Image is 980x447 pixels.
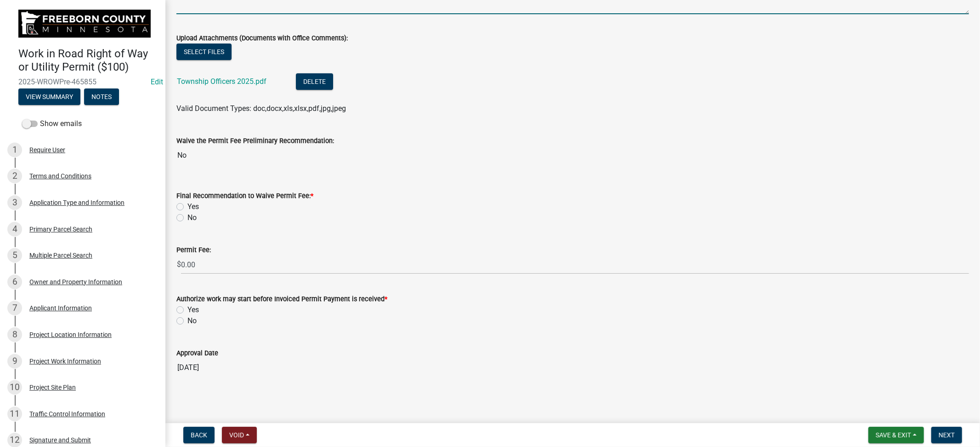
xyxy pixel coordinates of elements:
[177,77,266,86] a: Township Officers 2025.pdf
[176,247,211,254] label: Permit Fee:
[296,77,333,86] wm-modal-confirm: Delete Document
[18,94,80,101] wm-modal-confirm: Summary
[176,44,232,60] button: Select files
[29,173,91,179] div: Terms and Conditions
[84,88,119,105] button: Notes
[187,201,199,212] label: Yes
[151,77,163,86] wm-modal-confirm: Edit Application Number
[29,437,91,443] div: Signature and Submit
[29,199,125,206] div: Application Type and Information
[176,104,346,113] span: Valid Document Types: doc,docx,xls,xlsx,pdf,jpg,jpeg
[29,358,101,364] div: Project Work Information
[18,77,147,86] span: 2025-WROWPre-465855
[29,331,112,338] div: Project Location Information
[151,77,163,86] a: Edit
[7,380,22,395] div: 10
[7,248,22,263] div: 5
[187,304,199,315] label: Yes
[187,212,197,223] label: No
[29,279,122,285] div: Owner and Property Information
[18,88,80,105] button: View Summary
[29,411,105,417] div: Traffic Control Information
[18,10,151,38] img: Freeborn County, Minnesota
[939,431,955,439] span: Next
[176,255,181,274] span: $
[868,427,924,443] button: Save & Exit
[183,427,215,443] button: Back
[7,275,22,289] div: 6
[176,350,218,357] label: Approval Date
[931,427,962,443] button: Next
[222,427,257,443] button: Void
[29,252,92,259] div: Multiple Parcel Search
[191,431,207,439] span: Back
[7,195,22,210] div: 3
[176,193,313,199] label: Final Recommendation to Waive Permit Fee:
[7,301,22,315] div: 7
[876,431,911,439] span: Save & Exit
[7,407,22,421] div: 11
[187,315,197,326] label: No
[7,354,22,369] div: 9
[176,296,387,303] label: Authorize work may start before Invoiced Permit Payment is received
[7,327,22,342] div: 8
[29,305,92,311] div: Applicant Information
[29,226,92,232] div: Primary Parcel Search
[29,147,65,153] div: Require User
[296,73,333,90] button: Delete
[176,35,348,42] label: Upload Attachments (Documents with Office Comments):
[7,169,22,183] div: 2
[22,118,82,129] label: Show emails
[29,384,76,391] div: Project Site Plan
[18,47,158,74] h4: Work in Road Right of Way or Utility Permit ($100)
[7,143,22,157] div: 1
[7,222,22,237] div: 4
[84,94,119,101] wm-modal-confirm: Notes
[229,431,244,439] span: Void
[176,138,334,144] label: Waive the Permit Fee Preliminary Recommendation:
